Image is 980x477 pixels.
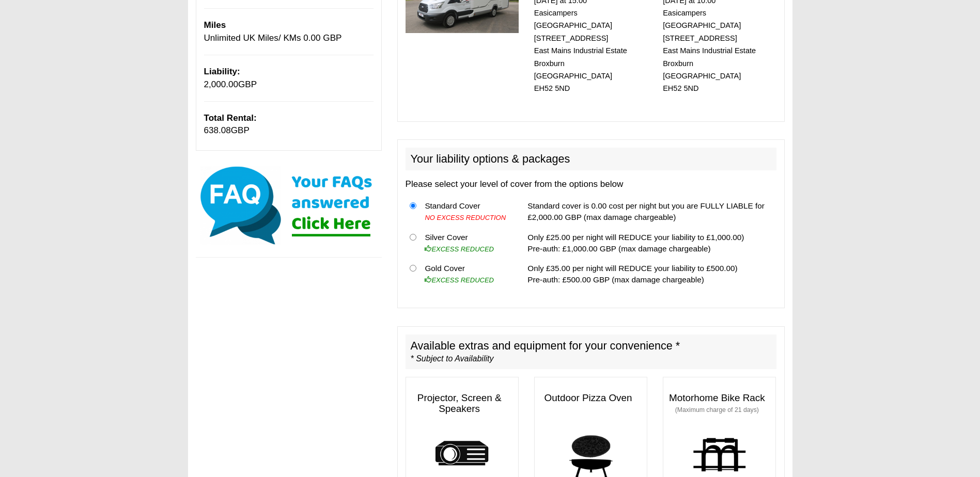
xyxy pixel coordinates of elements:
span: 638.08 [204,125,231,135]
td: Silver Cover [421,227,512,259]
td: Gold Cover [421,259,512,290]
td: Standard Cover [421,196,512,228]
h2: Your liability options & packages [406,148,776,170]
h3: Projector, Screen & Speakers [406,388,518,420]
td: Standard cover is 0.00 cost per night but you are FULLY LIABLE for £2,000.00 GBP (max damage char... [523,196,776,228]
p: GBP [204,66,374,91]
i: EXCESS REDUCED [425,245,494,253]
td: Only £35.00 per night will REDUCE your liability to £500.00) Pre-auth: £500.00 GBP (max damage ch... [523,259,776,290]
small: (Maximum charge of 21 days) [675,406,759,414]
span: 2,000.00 [204,79,239,89]
h3: Motorhome Bike Rack [663,388,775,420]
b: Liability: [204,67,240,76]
p: Unlimited UK Miles/ KMs 0.00 GBP [204,19,374,44]
td: Only £25.00 per night will REDUCE your liability to £1,000.00) Pre-auth: £1,000.00 GBP (max damag... [523,227,776,259]
h2: Available extras and equipment for your convenience * [406,335,776,370]
b: Miles [204,20,226,30]
i: EXCESS REDUCED [425,276,494,284]
img: Click here for our most common FAQs [196,164,382,247]
i: NO EXCESS REDUCTION [425,214,506,221]
i: * Subject to Availability [411,354,494,363]
p: Please select your level of cover from the options below [406,178,776,190]
p: GBP [204,112,374,137]
b: Total Rental: [204,113,257,123]
h3: Outdoor Pizza Oven [535,388,647,409]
